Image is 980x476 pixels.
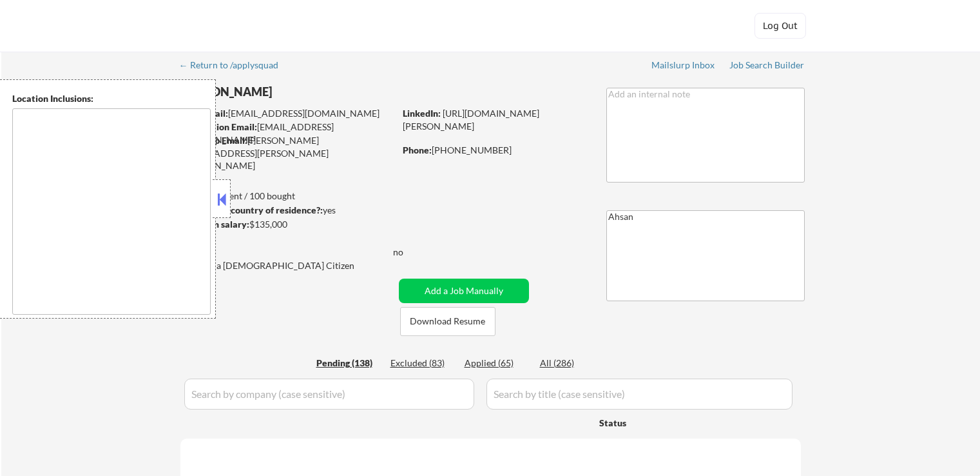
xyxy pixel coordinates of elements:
div: [PHONE_NUMBER] [403,144,585,157]
div: 65 sent / 100 bought [180,190,394,203]
a: ← Return to /applysquad [179,60,291,73]
div: Status [599,411,710,434]
strong: LinkedIn: [403,108,441,119]
div: ← Return to /applysquad [179,61,291,70]
button: Download Resume [400,307,495,336]
div: All (286) [540,357,604,370]
div: Mailslurp Inbox [651,61,716,70]
input: Search by company (case sensitive) [184,379,474,410]
strong: Phone: [403,144,432,155]
a: [URL][DOMAIN_NAME][PERSON_NAME] [403,108,539,132]
input: Search by title (case sensitive) [486,379,793,410]
div: Pending (138) [316,357,381,370]
div: yes [180,204,390,217]
div: [EMAIL_ADDRESS][DOMAIN_NAME] [181,121,394,146]
div: $135,000 [180,218,394,231]
div: Applied (65) [465,357,529,370]
div: Yes, I am a [DEMOGRAPHIC_DATA] Citizen [180,259,398,272]
div: [PERSON_NAME] [180,84,445,100]
strong: Can work in country of residence?: [180,204,323,215]
div: no [393,246,430,259]
div: Location Inclusions: [12,92,211,105]
a: Mailslurp Inbox [651,60,716,73]
button: Log Out [754,13,806,39]
button: Add a Job Manually [399,279,529,303]
div: [PERSON_NAME][EMAIL_ADDRESS][PERSON_NAME][DOMAIN_NAME] [180,134,394,172]
div: Job Search Builder [729,61,805,70]
div: Excluded (83) [390,357,455,370]
div: [EMAIL_ADDRESS][DOMAIN_NAME] [181,107,394,120]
